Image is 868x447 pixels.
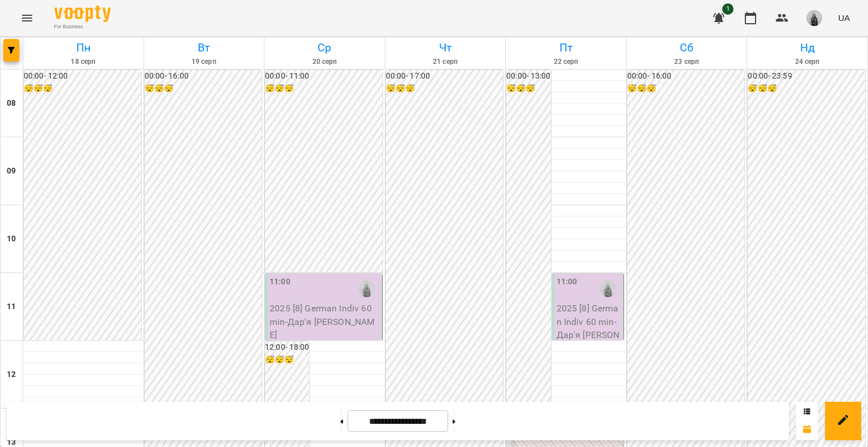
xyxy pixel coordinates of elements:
[54,6,111,22] img: Voopty Logo
[600,280,617,297] img: Чоповська Сніжана (н, а)
[265,354,309,366] h6: 😴😴😴
[265,70,383,83] h6: 00:00 - 11:00
[146,57,263,67] h6: 19 серп
[54,23,111,31] span: For Business
[7,165,16,177] h6: 09
[14,5,41,32] button: Menu
[266,39,383,57] h6: Ср
[557,276,578,288] label: 11:00
[748,83,865,95] h6: 😴😴😴
[386,70,504,83] h6: 00:00 - 17:00
[557,302,621,355] p: 2025 [8] German Indiv 60 min - Дар'я [PERSON_NAME]
[358,280,375,297] img: Чоповська Сніжана (н, а)
[7,301,16,313] h6: 11
[25,39,142,57] h6: Пн
[146,39,263,57] h6: Вт
[270,276,290,288] label: 11:00
[7,233,16,245] h6: 10
[806,10,822,26] img: 465148d13846e22f7566a09ee851606a.jpeg
[838,12,850,24] span: UA
[24,83,141,95] h6: 😴😴😴
[145,70,262,83] h6: 00:00 - 16:00
[265,341,309,354] h6: 12:00 - 18:00
[748,70,865,83] h6: 00:00 - 23:59
[24,70,141,83] h6: 00:00 - 12:00
[749,39,866,57] h6: Нд
[145,83,262,95] h6: 😴😴😴
[266,57,383,67] h6: 20 серп
[628,57,745,67] h6: 23 серп
[834,7,854,28] button: UA
[627,70,745,83] h6: 00:00 - 16:00
[506,70,550,83] h6: 00:00 - 13:00
[507,57,624,67] h6: 22 серп
[506,83,550,95] h6: 😴😴😴
[7,368,16,381] h6: 12
[507,39,624,57] h6: Пт
[722,3,734,15] span: 1
[7,97,16,110] h6: 08
[270,302,380,342] p: 2025 [8] German Indiv 60 min - Дар'я [PERSON_NAME]
[628,39,745,57] h6: Сб
[749,57,866,67] h6: 24 серп
[386,83,504,95] h6: 😴😴😴
[265,83,383,95] h6: 😴😴😴
[25,57,142,67] h6: 18 серп
[627,83,745,95] h6: 😴😴😴
[387,57,504,67] h6: 21 серп
[387,39,504,57] h6: Чт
